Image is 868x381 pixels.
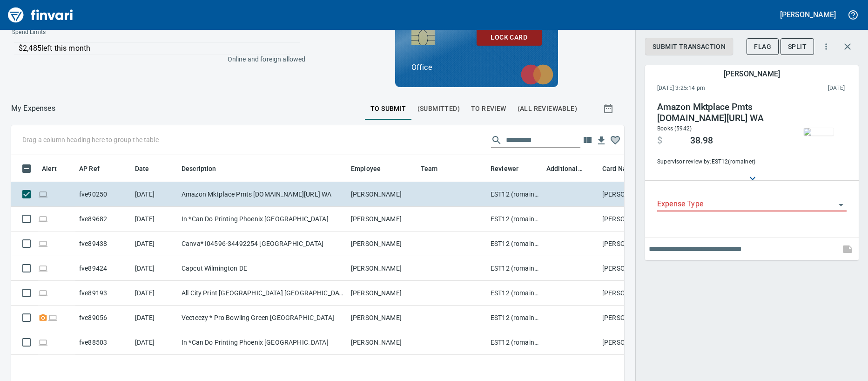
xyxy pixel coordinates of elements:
span: Online transaction [38,216,48,222]
td: [PERSON_NAME] [599,330,668,355]
td: EST12 (romainer) [487,182,543,207]
span: Online transaction [38,290,48,296]
td: Vecteezy * Pro Bowling Green [GEOGRAPHIC_DATA] [178,306,347,330]
span: Receipt Required [38,314,48,320]
span: Additional Reviewer [546,163,583,174]
td: [PERSON_NAME] [599,256,668,281]
span: Online transaction [38,191,48,197]
p: Online and foreign allowed [5,54,306,64]
span: 38.98 [690,135,713,146]
span: Online transaction [48,314,58,320]
span: Description [182,163,216,174]
button: [PERSON_NAME] [778,7,838,22]
button: More [816,36,836,57]
td: EST12 (romainer) [487,281,543,306]
span: Team [421,163,438,174]
span: Description [182,163,229,174]
button: Split [781,38,814,55]
span: (Submitted) [417,103,460,115]
td: [PERSON_NAME] [599,281,668,306]
td: fve89424 [75,256,131,281]
p: Office [411,62,542,73]
span: Spend Limits [12,28,175,37]
span: Date [135,163,161,174]
td: [DATE] [131,182,178,207]
td: EST12 (romainer) [487,256,543,281]
td: [DATE] [131,231,178,256]
span: $ [657,135,662,146]
img: mastercard.svg [516,60,558,89]
span: Supervisor review by: EST12 (romainer) [657,157,784,167]
span: Flag [754,41,771,53]
td: fve90250 [75,182,131,207]
td: EST12 (romainer) [487,330,543,355]
span: This records your note into the expense [836,238,859,260]
span: Additional Reviewer [546,163,595,174]
td: [DATE] [131,256,178,281]
span: [DATE] 3:25:14 pm [657,84,767,93]
span: Reviewer [491,163,531,174]
span: Card Name [602,163,636,174]
button: Choose columns to display [580,133,594,147]
button: Column choices favorited. Click to reset to default [608,133,622,147]
td: EST12 (romainer) [487,231,543,256]
button: Show transactions within a particular date range [594,97,624,120]
span: To Submit [370,103,406,115]
td: EST12 (romainer) [487,207,543,231]
span: This charge was settled by the merchant and appears on the 2025/08/30 statement. [767,84,845,93]
h5: [PERSON_NAME] [724,69,780,79]
td: [PERSON_NAME] [599,182,668,207]
span: Reviewer [491,163,518,174]
td: fve89438 [75,231,131,256]
td: fve88503 [75,330,131,355]
span: Alert [42,163,57,174]
p: Drag a column heading here to group the table [22,135,159,144]
h5: [PERSON_NAME] [780,10,836,20]
button: Open [834,198,848,211]
td: [PERSON_NAME] [347,256,417,281]
span: Lock Card [484,32,534,43]
td: EST12 (romainer) [487,306,543,330]
img: receipts%2Ftapani%2F2025-08-29%2FfwPF4OgXw0XVJRvOwhnyyi25FmH3__F4dh3vjDPQEjjXA0VNQP.jpg [804,128,834,136]
span: Online transaction [38,265,48,271]
td: [PERSON_NAME] [599,306,668,330]
button: Lock Card [477,29,542,46]
button: Submit Transaction [645,38,733,55]
span: AP Ref [79,163,100,174]
span: To Review [471,103,506,115]
td: Amazon Mktplace Pmts [DOMAIN_NAME][URL] WA [178,182,347,207]
td: [PERSON_NAME] [347,281,417,306]
button: Close transaction [836,35,859,58]
img: Finvari [6,4,75,26]
span: Books (5942) [657,125,692,132]
td: [PERSON_NAME] [347,306,417,330]
td: [DATE] [131,330,178,355]
td: fve89056 [75,306,131,330]
td: In *Can Do Printing Phoenix [GEOGRAPHIC_DATA] [178,207,347,231]
td: fve89193 [75,281,131,306]
span: Online transaction [38,240,48,246]
td: [DATE] [131,306,178,330]
td: Capcut Wilmington DE [178,256,347,281]
td: [DATE] [131,207,178,231]
span: Date [135,163,149,174]
span: Submit Transaction [653,41,726,53]
span: Alert [42,163,69,174]
td: [PERSON_NAME] [599,207,668,231]
nav: breadcrumb [11,103,55,114]
p: $2,485 left this month [19,43,300,54]
td: fve89682 [75,207,131,231]
span: Employee [351,163,381,174]
h4: Amazon Mktplace Pmts [DOMAIN_NAME][URL] WA [657,102,784,124]
span: Team [421,163,450,174]
span: Card Name [602,163,648,174]
span: Split [788,41,807,53]
button: Flag [747,38,779,55]
td: All City Print [GEOGRAPHIC_DATA] [GEOGRAPHIC_DATA] [178,281,347,306]
button: Download Table [594,134,608,148]
td: [DATE] [131,281,178,306]
p: My Expenses [11,103,55,114]
td: [PERSON_NAME] [599,231,668,256]
span: AP Ref [79,163,112,174]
